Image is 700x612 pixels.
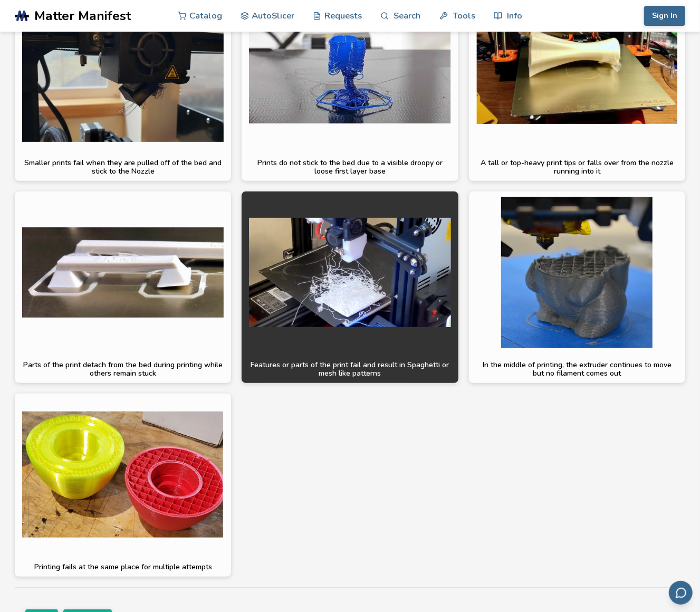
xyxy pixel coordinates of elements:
span: Matter Manifest [34,8,131,23]
div: In the middle of printing, the extruder continues to move but no filament comes out [476,361,678,378]
div: Features or parts of the print fail and result in Spaghetti or mesh like patterns [249,361,450,378]
button: Send feedback via email [669,581,693,605]
button: Features or parts of the print fail and result in Spaghetti or mesh like patterns [242,192,458,383]
div: Prints do not stick to the bed due to a visible droopy or loose first layer base [249,159,450,176]
div: Printing fails at the same place for multiple attempts [22,563,224,571]
button: Printing fails at the same place for multiple attempts [15,394,231,577]
button: Parts of the print detach from the bed during printing while others remain stuck [15,192,231,383]
button: In the middle of printing, the extruder continues to move but no filament comes out [469,192,685,383]
div: Smaller prints fail when they are pulled off of the bed and stick to the Nozzle [22,159,224,176]
div: A tall or top-heavy print tips or falls over from the nozzle running into it [476,159,678,176]
div: Parts of the print detach from the bed during printing while others remain stuck [22,361,224,378]
button: Sign In [644,6,685,26]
